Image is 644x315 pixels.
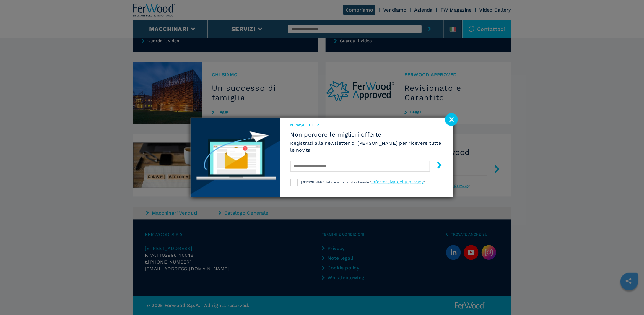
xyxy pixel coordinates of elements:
[301,181,371,184] span: [PERSON_NAME] letto e accettato le clausole "
[424,181,425,184] span: "
[290,131,443,138] span: Non perdere le migliori offerte
[191,118,280,197] img: Newsletter image
[430,159,443,173] button: submit-button
[290,140,443,153] h6: Registrati alla newsletter di [PERSON_NAME] per ricevere tutte le novità
[290,122,443,128] span: NEWSLETTER
[371,179,424,184] a: informativa della privacy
